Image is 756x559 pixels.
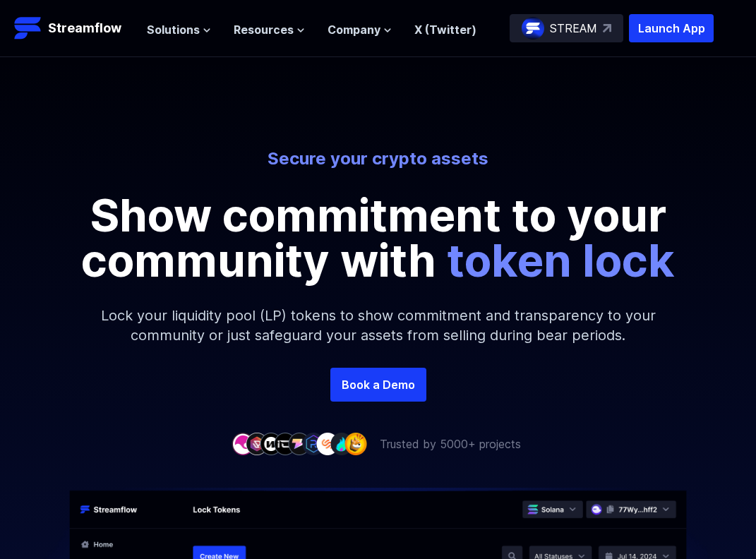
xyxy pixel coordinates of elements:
[260,433,282,455] img: company-3
[246,433,268,455] img: company-2
[234,21,294,38] span: Resources
[302,433,325,455] img: company-6
[11,148,745,170] p: Secure your crypto assets
[550,20,597,37] p: STREAM
[414,23,476,37] a: X (Twitter)
[328,21,392,38] button: Company
[232,433,254,455] img: company-1
[447,233,675,287] span: token lock
[603,24,611,32] img: top-right-arrow.svg
[328,21,380,38] span: Company
[234,21,305,38] button: Resources
[14,14,42,42] img: Streamflow Logo
[510,14,623,42] a: STREAM
[147,21,211,38] button: Solutions
[48,18,121,38] p: Streamflow
[344,433,367,455] img: company-9
[147,21,200,38] span: Solutions
[330,433,353,455] img: company-8
[14,14,133,42] a: Streamflow
[316,433,339,455] img: company-7
[629,14,714,42] button: Launch App
[61,193,696,283] p: Show commitment to your community with
[75,283,682,368] p: Lock your liquidity pool (LP) tokens to show commitment and transparency to your community or jus...
[274,433,296,455] img: company-4
[522,17,544,40] img: streamflow-logo-circle.png
[288,433,311,455] img: company-5
[330,368,426,402] a: Book a Demo
[380,435,521,452] p: Trusted by 5000+ projects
